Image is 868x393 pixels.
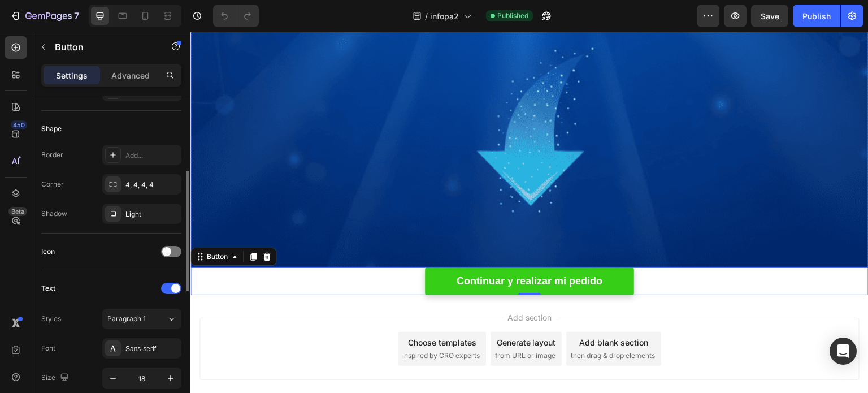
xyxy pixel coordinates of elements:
div: Shape [41,124,62,134]
div: Border [41,150,63,160]
div: Font [41,343,55,353]
div: Sans-serif [125,344,179,354]
div: Generate layout [306,305,366,317]
span: / [425,10,428,22]
div: Publish [802,10,831,22]
span: from URL or image [305,319,365,329]
span: Published [497,11,528,21]
button: 7 [5,5,84,27]
div: Add... [125,150,179,161]
div: Size [41,370,71,386]
p: Continuar y realizar mi pedido [266,240,412,258]
div: Corner [41,179,64,189]
iframe: Design area [190,32,868,393]
button: Publish [793,5,840,27]
div: Light [125,209,179,219]
div: Button [14,220,40,230]
div: Styles [41,314,61,324]
span: Add section [313,280,366,292]
div: Text [41,283,55,293]
p: Button [55,40,151,54]
div: 450 [11,120,27,129]
span: Save [761,11,779,21]
div: Open Intercom Messenger [830,338,857,365]
div: 4, 4, 4, 4 [125,180,179,190]
p: Advanced [111,70,150,81]
span: infopa2 [430,10,459,22]
p: 7 [74,9,79,23]
div: Beta [8,207,27,216]
a: Rich Text Editor. Editing area: main [235,236,444,263]
span: then drag & drop elements [380,319,465,329]
p: Settings [56,70,88,81]
div: Icon [41,247,55,257]
span: inspired by CRO experts [212,319,289,329]
div: Add blank section [389,305,458,317]
div: Rich Text Editor. Editing area: main [266,240,412,258]
span: Paragraph 1 [107,314,146,324]
button: Paragraph 1 [102,309,181,329]
div: Undo/Redo [213,5,259,27]
button: Save [751,5,788,27]
div: Shadow [41,209,67,219]
div: Choose templates [218,305,286,317]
